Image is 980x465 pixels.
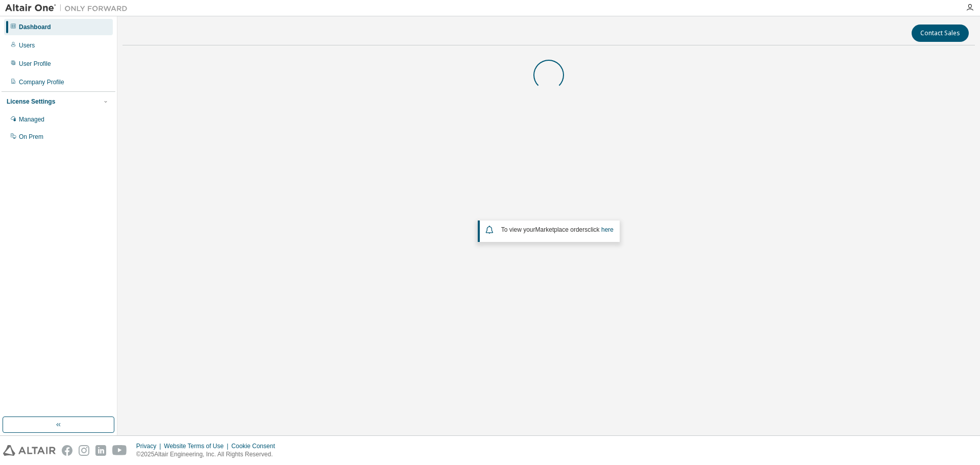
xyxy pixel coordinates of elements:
[19,60,51,68] div: User Profile
[19,115,44,124] div: Managed
[112,445,127,456] img: youtube.svg
[231,442,281,450] div: Cookie Consent
[136,442,164,450] div: Privacy
[136,450,281,459] p: © 2025 Altair Engineering, Inc. All Rights Reserved.
[62,445,72,456] img: facebook.svg
[5,3,133,13] img: Altair One
[535,226,588,233] em: Marketplace orders
[601,226,614,233] a: here
[19,133,43,141] div: On Prem
[912,25,969,42] button: Contact Sales
[19,23,51,31] div: Dashboard
[95,445,106,456] img: linkedin.svg
[7,97,55,106] div: License Settings
[501,226,614,233] span: To view your click
[19,78,64,86] div: Company Profile
[79,445,89,456] img: instagram.svg
[19,41,35,50] div: Users
[3,445,56,456] img: altair_logo.svg
[164,442,231,450] div: Website Terms of Use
